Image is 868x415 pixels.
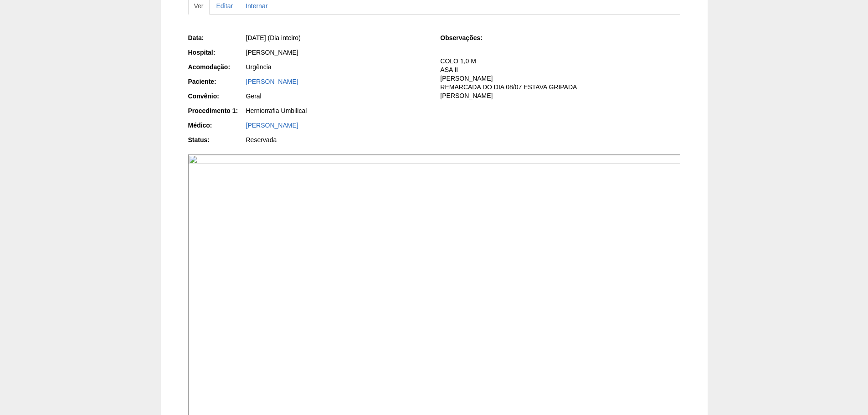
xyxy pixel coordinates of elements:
[246,135,428,144] div: Reservada
[440,57,680,100] p: COLO 1,0 M ASA II [PERSON_NAME] REMARCADA DO DIA 08/07 ESTAVA GRIPADA [PERSON_NAME]
[188,121,245,130] div: Médico:
[188,92,245,101] div: Convênio:
[188,135,245,144] div: Status:
[246,34,301,41] span: [DATE] (Dia inteiro)
[188,106,245,115] div: Procedimento 1:
[188,77,245,86] div: Paciente:
[246,92,428,101] div: Geral
[246,78,298,85] a: [PERSON_NAME]
[246,122,298,129] a: [PERSON_NAME]
[188,48,245,57] div: Hospital:
[246,106,428,115] div: Herniorrafia Umbilical
[246,48,428,57] div: [PERSON_NAME]
[246,62,428,72] div: Urgência
[188,62,245,72] div: Acomodação:
[440,33,497,42] div: Observações:
[188,33,245,42] div: Data:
